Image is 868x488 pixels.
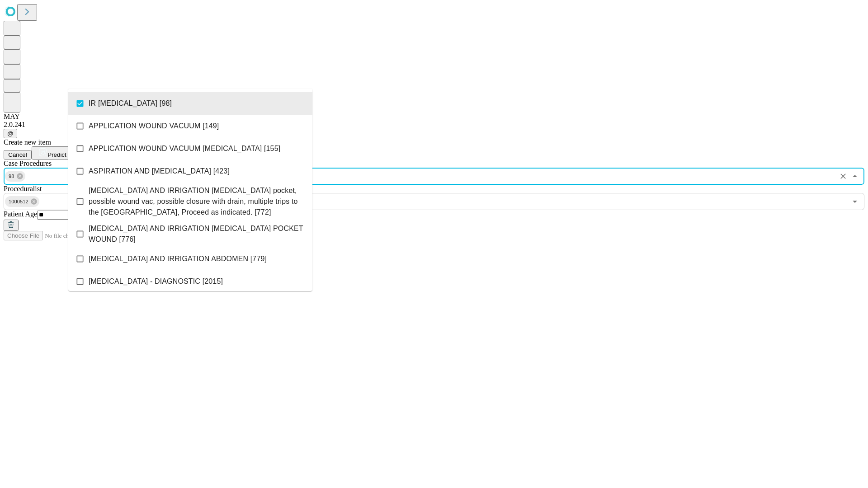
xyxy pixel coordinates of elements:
[4,150,32,160] button: Cancel
[32,146,73,160] button: Predict
[89,166,230,177] span: ASPIRATION AND [MEDICAL_DATA] [423]
[4,210,37,218] span: Patient Age
[8,151,27,158] span: Cancel
[5,197,32,207] span: 1000512
[4,138,51,146] span: Create new item
[89,185,305,218] span: [MEDICAL_DATA] AND IRRIGATION [MEDICAL_DATA] pocket, possible wound vac, possible closure with dr...
[89,121,219,131] span: APPLICATION WOUND VACUUM [149]
[5,196,39,207] div: 1000512
[5,171,18,182] span: 98
[4,185,42,192] span: Proceduralist
[4,129,17,138] button: @
[4,113,864,121] div: MAY
[4,160,52,167] span: Scheduled Procedure
[837,170,849,183] button: Clear
[89,223,305,245] span: [MEDICAL_DATA] AND IRRIGATION [MEDICAL_DATA] POCKET WOUND [776]
[47,151,66,158] span: Predict
[89,276,223,287] span: [MEDICAL_DATA] - DIAGNOSTIC [2015]
[89,253,267,264] span: [MEDICAL_DATA] AND IRRIGATION ABDOMEN [779]
[89,143,280,154] span: APPLICATION WOUND VACUUM [MEDICAL_DATA] [155]
[5,171,25,182] div: 98
[7,130,14,137] span: @
[89,98,172,109] span: IR [MEDICAL_DATA] [98]
[849,195,861,208] button: Open
[849,170,861,183] button: Close
[4,121,864,129] div: 2.0.241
